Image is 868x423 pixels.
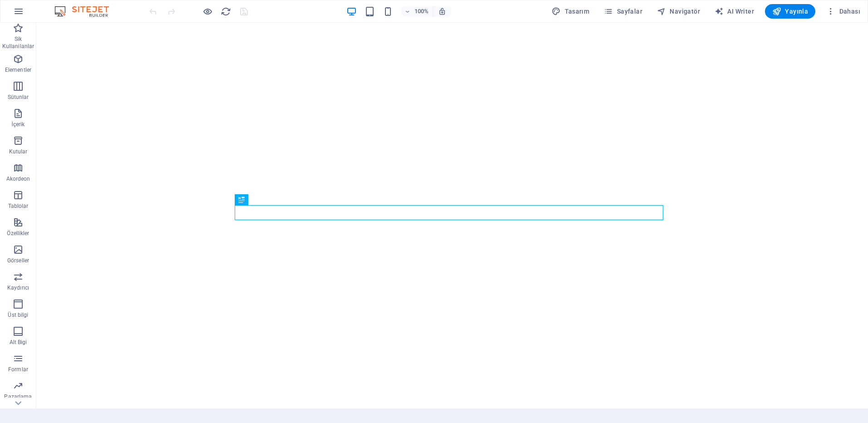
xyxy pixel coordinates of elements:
p: Görseller [7,257,29,264]
span: Tasarım [552,7,589,16]
p: Elementler [5,66,31,74]
button: Yayınla [765,4,815,19]
span: Sayfalar [604,7,642,16]
h6: 100% [414,6,429,17]
button: Tasarım [548,4,593,19]
p: Kaydırıcı [7,284,29,291]
p: Özellikler [7,230,29,237]
p: Pazarlama [4,393,32,400]
p: İçerik [11,121,25,128]
button: AI Writer [711,4,758,19]
button: Ön izleme modundan çıkıp düzenlemeye devam etmek için buraya tıklayın [202,6,213,17]
p: Kutular [9,148,28,155]
p: Formlar [8,366,28,373]
i: Yeniden boyutlandırmada yakınlaştırma düzeyini seçilen cihaza uyacak şekilde otomatik olarak ayarla. [438,7,446,15]
span: Dahası [826,7,860,16]
p: Akordeon [6,175,30,182]
p: Üst bilgi [8,311,28,319]
p: Tablolar [8,202,29,210]
span: Yayınla [772,7,808,16]
button: Dahası [823,4,864,19]
p: Alt Bigi [10,339,27,346]
p: Sütunlar [8,93,29,101]
button: Navigatör [653,4,704,19]
button: Sayfalar [600,4,646,19]
div: Tasarım (Ctrl+Alt+Y) [548,4,593,19]
button: reload [220,6,231,17]
img: Editor Logo [52,6,120,17]
button: 100% [401,6,433,17]
i: Sayfayı yeniden yükleyin [221,6,231,17]
span: Navigatör [657,7,700,16]
span: AI Writer [715,7,754,16]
